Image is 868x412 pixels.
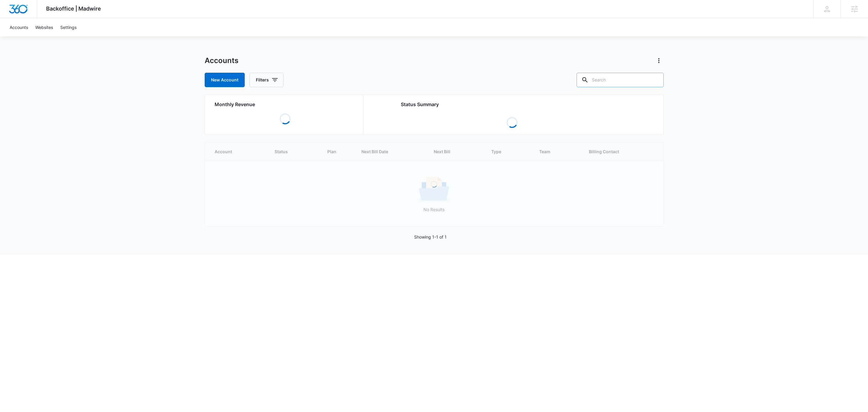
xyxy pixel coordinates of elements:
a: New Account [205,73,245,87]
h2: Status Summary [401,101,624,108]
button: Actions [654,56,664,65]
a: Accounts [6,18,32,36]
span: Backoffice | Madwire [46,5,101,12]
h1: Accounts [205,56,238,65]
a: Settings [57,18,80,36]
h2: Monthly Revenue [215,101,356,108]
a: Websites [32,18,57,36]
input: Search [577,73,664,87]
button: Filters [250,73,284,87]
p: Showing 1-1 of 1 [414,234,447,240]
